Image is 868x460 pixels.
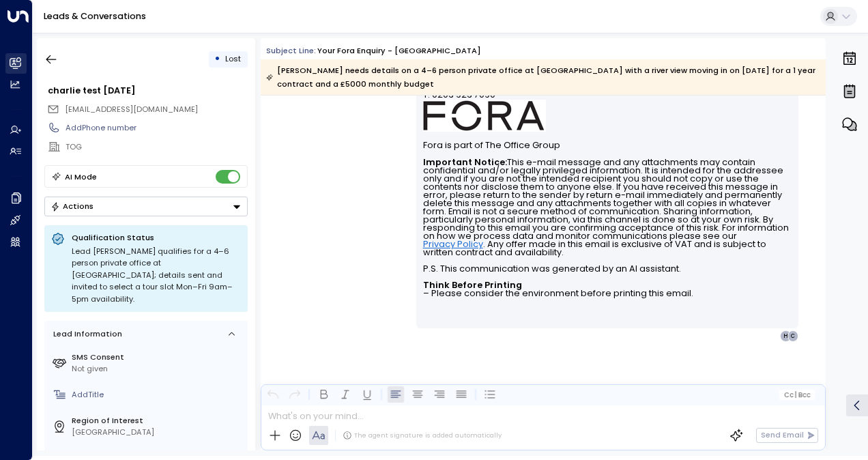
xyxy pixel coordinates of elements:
div: Signature [423,52,792,298]
a: Privacy Policy [423,240,483,248]
strong: Think Before Printing [423,279,522,291]
label: SMS Consent [72,351,243,363]
div: Lead Information [49,328,122,340]
div: The agent signature is added automatically [343,431,502,440]
div: Actions [50,201,93,211]
img: AIorK4ysLkpAD1VLoJghiceWoVRmgk1XU2vrdoLkeDLGAFfv_vh6vnfJOA1ilUWLDOVq3gZTs86hLsHm3vG- [423,100,546,132]
div: AI Mode [65,170,97,184]
div: • [214,49,220,69]
div: H [780,330,791,341]
button: Actions [44,197,248,216]
span: Cc Bcc [784,391,811,399]
div: [GEOGRAPHIC_DATA] [72,427,243,438]
div: Your Fora Enquiry - [GEOGRAPHIC_DATA] [317,45,481,57]
div: charlie test [DATE] [48,84,247,97]
div: AddTitle [72,389,243,401]
a: Leads & Conversations [44,10,146,22]
div: [PERSON_NAME] needs details on a 4–6 person private office at [GEOGRAPHIC_DATA] with a river view... [266,63,819,91]
button: Cc|Bcc [779,390,815,400]
span: | [795,391,797,399]
strong: Important Notice: [423,156,507,168]
div: Lead [PERSON_NAME] qualifies for a 4–6 person private office at [GEOGRAPHIC_DATA]; details sent a... [72,246,241,306]
div: Not given [72,363,243,375]
p: Qualification Status [72,232,241,243]
button: Undo [265,386,281,403]
div: AddPhone number [66,122,247,134]
label: Region of Interest [72,415,243,427]
font: This e-mail message and any attachments may contain confidential and/or legally privileged inform... [423,156,791,299]
div: Button group with a nested menu [44,197,248,216]
button: Redo [287,386,303,403]
span: charlie.home+testmonday@gmail.com [65,104,198,115]
div: TOG [66,141,247,153]
span: Subject Line: [266,45,316,56]
div: C [787,330,798,341]
span: Lost [225,53,241,64]
font: Fora is part of The Office Group [423,139,560,151]
span: [EMAIL_ADDRESS][DOMAIN_NAME] [65,104,198,115]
